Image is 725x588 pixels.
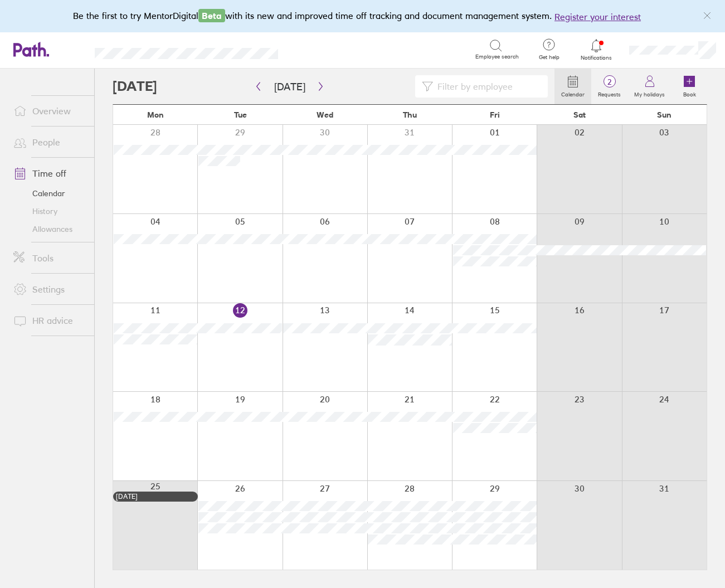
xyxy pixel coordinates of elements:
a: Notifications [578,38,615,61]
a: Book [672,69,707,104]
a: Calendar [554,69,591,104]
a: Calendar [4,184,94,202]
span: 2 [591,77,627,86]
a: Allowances [4,220,94,238]
div: Search [308,44,337,54]
span: Notifications [578,55,615,61]
span: Sun [657,110,672,119]
button: Register your interest [554,10,641,23]
a: History [4,202,94,220]
span: Mon [147,110,164,119]
div: [DATE] [116,493,195,500]
a: My holidays [627,69,672,104]
a: Time off [4,162,94,184]
span: Beta [198,9,225,22]
span: Tue [234,110,247,119]
label: Book [677,88,703,98]
span: Fri [490,110,500,119]
a: Overview [4,100,94,122]
label: Requests [591,88,627,98]
label: Calendar [554,88,591,98]
span: Wed [317,110,333,119]
span: Get help [531,54,567,61]
span: Sat [573,110,586,119]
a: Tools [4,247,94,269]
button: [DATE] [265,77,314,96]
a: People [4,131,94,153]
span: Employee search [475,54,519,60]
label: My holidays [627,88,672,98]
span: Thu [403,110,417,119]
a: Settings [4,278,94,300]
a: 2Requests [591,69,627,104]
a: HR advice [4,309,94,332]
input: Filter by employee [433,76,541,97]
div: Be the first to try MentorDigital with its new and improved time off tracking and document manage... [73,9,652,23]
